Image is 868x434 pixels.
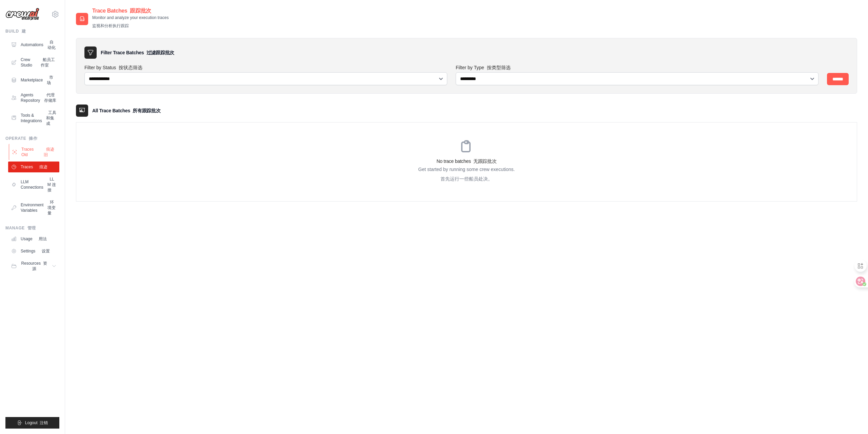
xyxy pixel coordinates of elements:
font: 所有跟踪批次 [133,108,160,113]
h3: All Trace Batches [92,107,161,114]
button: Resources 资源 [8,258,59,274]
a: Traces Old 痕迹旧 [9,144,60,160]
span: Resources [21,261,47,271]
label: Filter by Type [456,64,822,71]
h3: Filter Trace Batches [101,49,174,56]
div: Build [5,29,59,34]
span: Logout [25,420,48,426]
font: 过滤跟踪批次 [146,50,174,55]
a: LLM Connections LLM 连接 [8,174,59,195]
font: 按类型筛选 [487,65,511,70]
a: Tools & Integrations 工具和集成 [8,107,59,129]
font: 首先运行一些船员处决。 [440,176,493,182]
div: Operate [5,136,59,141]
a: Usage 用法 [8,233,59,244]
font: 操作 [29,136,37,141]
font: 工具和集成 [46,110,57,126]
font: 监视和分析执行跟踪 [92,23,129,28]
font: 建 [22,29,26,34]
font: 痕迹旧 [44,147,54,157]
font: 环境变量 [47,200,56,215]
font: 船员工作室 [41,57,55,68]
a: Automations 自动化 [8,37,59,53]
p: Monitor and analyze your execution traces [92,15,169,31]
font: 设置 [42,249,50,253]
font: 用法 [39,237,47,241]
a: Crew Studio 船员工作室 [8,54,59,71]
font: 无跟踪批次 [473,158,497,164]
font: 注销 [40,420,48,425]
font: 管理 [27,226,36,230]
font: 市场 [47,75,53,85]
h3: No trace batches [76,158,857,165]
font: LLM 连接 [47,177,56,192]
a: Settings 设置 [8,246,59,257]
div: Manage [5,225,59,231]
img: Logo [5,8,39,21]
h2: Trace Batches [92,7,169,15]
button: Logout 注销 [5,417,59,429]
label: Filter by Status [84,64,450,71]
a: Environment Variables 环境变量 [8,197,59,219]
p: Get started by running some crew executions. [76,166,857,185]
a: Agents Repository 代理存储库 [8,90,59,106]
font: 代理存储库 [44,93,56,103]
font: 痕迹 [39,165,47,169]
font: 按状态筛选 [119,65,142,70]
font: 跟踪批次 [130,8,151,14]
a: Traces 痕迹 [8,162,59,172]
a: Marketplace 市场 [8,72,59,88]
font: 自动化 [47,40,56,50]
